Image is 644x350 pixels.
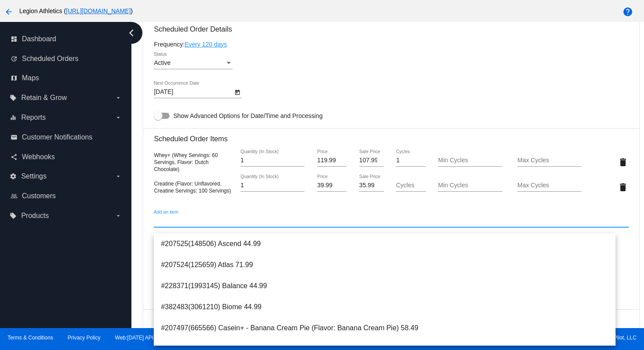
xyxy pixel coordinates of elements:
i: arrow_drop_down [115,114,122,121]
i: settings [10,173,17,180]
span: Show Advanced Options for Date/Time and Processing [173,111,322,120]
a: Terms & Conditions [7,335,53,341]
input: Min Cycles [438,182,502,189]
span: #382483(3061210) Biome 44.99 [161,296,608,318]
input: Add an item [154,218,628,225]
a: people_outline Customers [11,189,122,203]
mat-select: Status [154,60,233,67]
i: equalizer [10,114,17,121]
button: Open calendar [233,87,242,96]
input: Quantity (In Stock) [241,182,304,189]
a: dashboard Dashboard [11,32,122,46]
a: Web:[DATE] API:2025.08.13.2007 [115,335,195,341]
span: #228371(1993145) Balance 44.99 [161,275,608,296]
input: Sale Price [359,182,384,189]
span: Scheduled Orders [22,55,78,63]
span: Reports [21,114,46,121]
input: Cycles [396,182,425,189]
a: Every 120 days [184,41,227,48]
a: Privacy Policy [68,335,101,341]
i: people_outline [11,193,18,200]
input: Price [317,182,347,189]
a: share Webhooks [11,150,122,164]
input: Max Cycles [517,157,581,164]
i: local_offer [10,94,17,101]
input: Cycles [396,157,425,164]
i: arrow_drop_down [115,94,122,101]
a: email Customer Notifications [11,130,122,144]
i: map [11,75,18,82]
i: share [11,154,18,161]
i: local_offer [10,212,17,219]
span: Active [154,59,170,66]
span: Retain & Grow [21,94,67,102]
span: Settings [21,172,46,180]
mat-icon: arrow_back [4,7,14,17]
input: Price [317,157,347,164]
h3: Scheduled Order Details [154,25,628,33]
span: Customer Notifications [22,133,92,141]
span: Dashboard [22,35,56,43]
span: Creatine (Flavor: Unflavored, Creatine Servings: 100 Servings) [154,181,231,194]
input: Quantity (In Stock) [241,157,304,164]
span: Whey+ (Whey Servings: 60 Servings, Flavor: Dutch Chocolate) [154,152,218,172]
span: #207525(148506) Ascend 44.99 [161,233,608,254]
span: Copyright © 2024 QPilot, LLC [329,335,637,341]
input: Sale Price [359,157,384,164]
input: Min Cycles [438,157,502,164]
div: Frequency: [154,41,628,48]
span: Legion Athletics ( ) [19,7,133,14]
span: #207524(125659) Atlas 71.99 [161,254,608,275]
mat-icon: delete [618,157,628,168]
mat-icon: help [623,7,633,17]
span: Webhooks [22,153,55,161]
span: Maps [22,74,39,82]
input: Max Cycles [517,182,581,189]
span: Products [21,212,49,220]
i: arrow_drop_down [115,212,122,219]
i: dashboard [11,36,18,43]
span: #207497(665566) Casein+ - Banana Cream Pie (Flavor: Banana Cream Pie) 58.49 [161,318,608,339]
a: [URL][DOMAIN_NAME] [66,7,131,14]
mat-icon: delete [618,182,628,193]
a: map Maps [11,71,122,85]
span: Customers [22,192,56,200]
i: email [11,134,18,141]
i: update [11,55,18,62]
a: update Scheduled Orders [11,52,122,66]
h3: Scheduled Order Items [154,128,628,143]
input: Next Occurrence Date [154,89,233,96]
i: arrow_drop_down [115,173,122,180]
i: chevron_left [124,26,138,40]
